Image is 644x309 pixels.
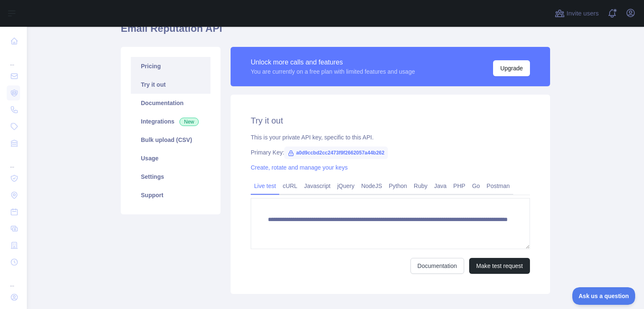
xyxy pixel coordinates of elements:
div: Unlock more calls and features [251,57,415,67]
a: Bulk upload (CSV) [131,131,210,149]
div: ... [7,50,20,67]
a: Python [385,179,410,193]
a: PHP [450,179,469,193]
a: Documentation [410,258,464,274]
a: Support [131,186,210,204]
a: NodeJS [358,179,385,193]
div: This is your private API key, specific to this API. [251,133,530,142]
button: Make test request [469,258,530,274]
a: Try it out [131,75,210,94]
a: Integrations New [131,112,210,131]
a: Documentation [131,94,210,112]
button: Invite users [553,7,600,20]
span: Invite users [566,9,599,18]
span: New [179,118,199,126]
a: Postman [483,179,513,193]
div: Primary Key: [251,148,530,157]
button: Upgrade [493,60,530,76]
a: Live test [251,179,279,193]
a: Java [431,179,450,193]
a: Pricing [131,57,210,75]
a: Settings [131,167,210,186]
a: Javascript [301,179,334,193]
h2: Try it out [251,115,530,126]
a: Ruby [410,179,431,193]
div: ... [7,271,20,288]
a: jQuery [334,179,358,193]
span: a0d9ccbd2cc2473f9f2662057a44b262 [284,147,388,159]
div: ... [7,152,20,169]
div: You are currently on a free plan with limited features and usage [251,67,415,76]
iframe: Toggle Customer Support [572,287,636,305]
a: Usage [131,149,210,167]
a: cURL [279,179,301,193]
h1: Email Reputation API [121,22,550,42]
a: Go [469,179,483,193]
a: Create, rotate and manage your keys [251,164,348,171]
